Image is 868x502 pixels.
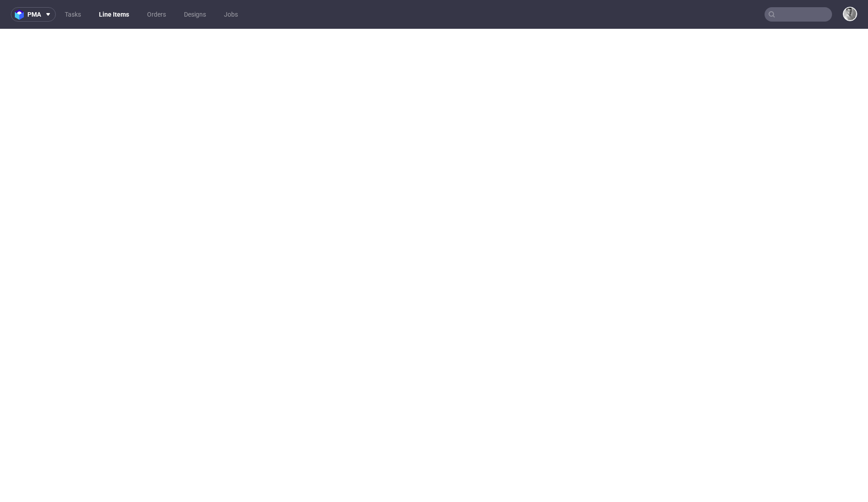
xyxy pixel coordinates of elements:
a: Jobs [219,7,243,22]
span: pma [27,11,41,18]
a: Orders [142,7,171,22]
a: Designs [179,7,211,22]
a: Tasks [59,7,86,22]
a: Line Items [94,7,134,22]
button: pma [11,7,56,22]
img: Radzik Patryk [844,8,856,20]
img: logo [15,9,27,20]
